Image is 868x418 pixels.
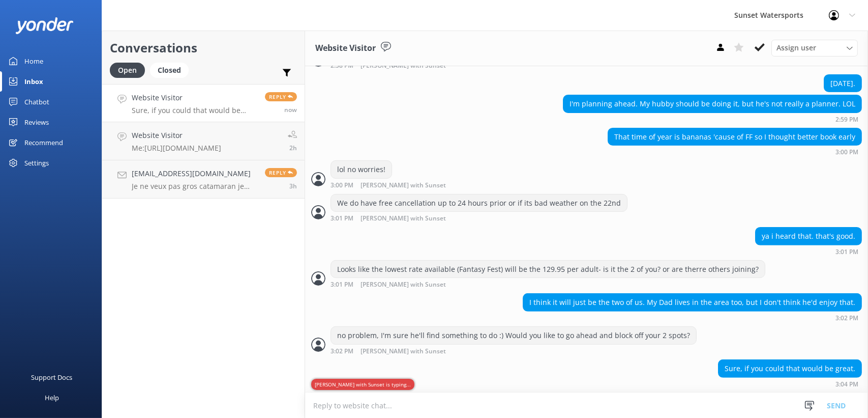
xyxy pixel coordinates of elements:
span: [PERSON_NAME] with Sunset [361,182,446,189]
div: Sep 02 2025 02:02pm (UTC -05:00) America/Cancun [331,347,697,355]
span: Sep 02 2025 10:23am (UTC -05:00) America/Cancun [289,182,297,190]
div: Recommend [24,132,63,153]
strong: 3:01 PM [835,249,858,255]
div: Sep 02 2025 02:04pm (UTC -05:00) America/Cancun [718,380,862,387]
span: Reply [265,168,297,177]
div: Help [45,387,59,408]
a: Website VisitorSure, if you could that would be great.Replynow [102,84,305,122]
strong: 3:04 PM [835,381,858,387]
p: Je ne veux pas gros catamaran je veux pédalo avec moteur [132,182,257,191]
h2: Conversations [110,38,297,58]
div: lol no worries! [331,161,392,178]
div: Support Docs [32,367,73,387]
h4: [EMAIL_ADDRESS][DOMAIN_NAME] [132,168,257,179]
div: That time of year is bananas 'cause of FF so I thought better book early [608,128,861,146]
div: Settings [24,153,49,173]
div: Sep 02 2025 02:01pm (UTC -05:00) America/Cancun [331,281,765,288]
strong: 3:02 PM [331,348,353,355]
strong: 2:59 PM [835,117,858,123]
div: Assign User [771,40,858,56]
div: Sep 02 2025 02:01pm (UTC -05:00) America/Cancun [755,248,862,255]
p: Me: [URL][DOMAIN_NAME] [132,144,221,153]
div: no problem, I'm sure he'll find something to do :) Would you like to go ahead and block off your ... [331,327,696,344]
h3: Website Visitor [315,42,376,55]
strong: 3:00 PM [835,149,858,155]
strong: 3:00 PM [331,182,353,189]
div: Looks like the lowest rate available (Fantasy Fest) will be the 129.95 per adult- is it the 2 of ... [331,261,765,278]
div: Closed [150,63,189,78]
div: Sep 02 2025 01:58pm (UTC -05:00) America/Cancun [331,62,508,69]
div: We do have free cancellation up to 24 hours prior or if its bad weather on the 22nd [331,194,627,212]
h4: Website Visitor [132,92,257,103]
div: ya i heard that. that's good. [756,228,861,245]
span: [PERSON_NAME] with Sunset [361,215,446,222]
strong: 3:01 PM [331,282,353,288]
strong: 2:58 PM [331,63,353,69]
span: Sep 02 2025 11:27am (UTC -05:00) America/Cancun [289,144,297,152]
a: Closed [150,64,194,75]
div: Sep 02 2025 02:02pm (UTC -05:00) America/Cancun [523,314,862,321]
div: Reviews [24,112,49,132]
p: Sure, if you could that would be great. [132,106,257,115]
div: Sep 02 2025 01:59pm (UTC -05:00) America/Cancun [563,116,862,123]
p: [PERSON_NAME] with Sunset is typing... [311,379,414,390]
strong: 3:02 PM [835,315,858,321]
div: I think it will just be the two of us. My Dad lives in the area too, but I don't think he'd enjoy... [523,294,861,311]
img: yonder-white-logo.png [15,17,74,34]
span: Assign user [776,42,816,53]
span: [PERSON_NAME] with Sunset [361,348,446,355]
a: [EMAIL_ADDRESS][DOMAIN_NAME]Je ne veux pas gros catamaran je veux pédalo avec moteurReply3h [102,160,305,199]
span: [PERSON_NAME] with Sunset [361,282,446,288]
span: Reply [265,92,297,101]
strong: 3:01 PM [331,215,353,222]
div: Chatbot [24,92,49,112]
div: Home [24,51,43,71]
span: [PERSON_NAME] with Sunset [361,63,446,69]
div: Sure, if you could that would be great. [719,360,861,377]
h4: Website Visitor [132,130,221,141]
div: Sep 02 2025 02:00pm (UTC -05:00) America/Cancun [331,181,479,189]
div: Sep 02 2025 02:01pm (UTC -05:00) America/Cancun [331,214,627,222]
a: Open [110,64,150,75]
div: [DATE]. [824,75,861,92]
a: Website VisitorMe:[URL][DOMAIN_NAME]2h [102,122,305,160]
span: Sep 02 2025 02:04pm (UTC -05:00) America/Cancun [284,105,297,114]
div: Open [110,63,145,78]
div: Sep 02 2025 02:00pm (UTC -05:00) America/Cancun [608,148,862,155]
div: Inbox [24,71,43,92]
div: I'm planning ahead. My hubby should be doing it, but he's not really a planner. LOL [563,95,861,113]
